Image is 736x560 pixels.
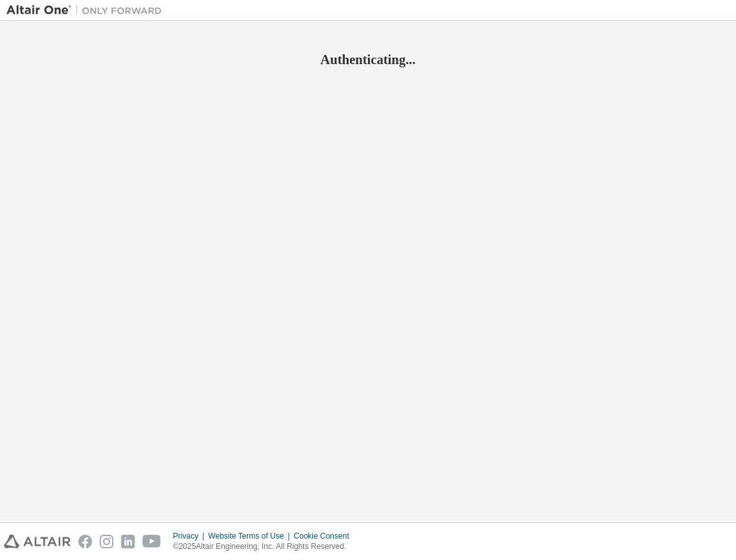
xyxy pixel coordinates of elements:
div: Website Terms of Use [208,531,293,541]
img: youtube.svg [143,535,161,548]
div: Cookie Consent [293,531,356,541]
img: Altair One [6,4,168,17]
img: linkedin.svg [121,535,135,548]
img: facebook.svg [78,535,92,548]
img: instagram.svg [100,535,113,548]
div: Privacy [173,531,208,541]
p: © 2025 Altair Engineering, Inc. All Rights Reserved. [173,541,357,552]
h2: Authenticating... [6,51,730,68]
img: altair_logo.svg [4,535,71,548]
